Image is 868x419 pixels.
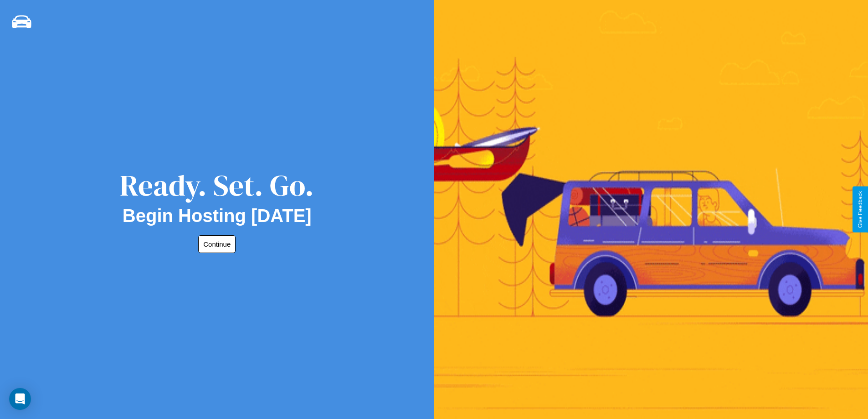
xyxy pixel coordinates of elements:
[9,388,31,410] div: Open Intercom Messenger
[857,191,863,228] div: Give Feedback
[120,165,314,206] div: Ready. Set. Go.
[198,235,236,253] button: Continue
[123,206,312,226] h2: Begin Hosting [DATE]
